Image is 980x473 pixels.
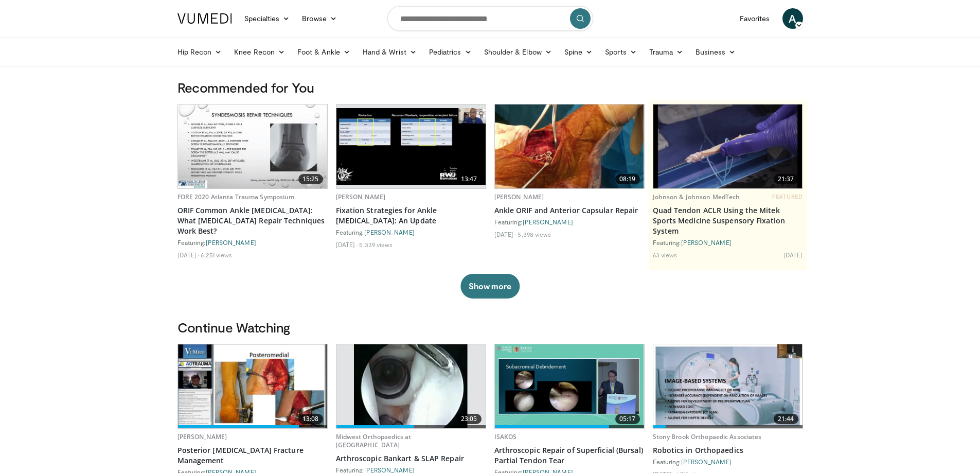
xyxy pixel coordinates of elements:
[177,192,295,201] a: FORE 2020 Atlanta Trauma Symposium
[178,344,327,428] a: 13:08
[177,432,227,441] a: [PERSON_NAME]
[177,205,328,236] a: ORIF Common Ankle [MEDICAL_DATA]: What [MEDICAL_DATA] Repair Techniques Work Best?
[178,104,327,188] img: afa0607f-695a-4d8c-99fc-03d3e1d2b946.620x360_q85_upscale.jpg
[359,240,393,249] li: 5,339 views
[615,414,640,424] span: 05:17
[653,458,803,466] div: Featuring:
[336,432,412,449] a: Midwest Orthopaedics at [GEOGRAPHIC_DATA]
[495,344,644,428] img: e04d9cbd-7def-4ab7-96ba-20ddac9c72da.620x360_q85_upscale.jpg
[296,8,343,29] a: Browse
[681,458,732,465] a: [PERSON_NAME]
[494,230,516,238] li: [DATE]
[178,104,327,188] a: 15:25
[457,414,482,424] span: 23:05
[653,344,803,428] img: 3810c5c9-f5a1-417a-b065-6e9046ae86bb.620x360_q85_upscale.jpg
[206,239,256,246] a: [PERSON_NAME]
[494,218,645,226] div: Featuring:
[783,251,803,259] li: [DATE]
[558,42,599,62] a: Spine
[653,238,803,247] div: Featuring:
[177,251,200,259] li: [DATE]
[653,104,803,188] img: b78fd9da-dc16-4fd1-a89d-538d899827f1.620x360_q85_upscale.jpg
[387,6,593,31] input: Search topics, interventions
[177,445,328,466] a: Posterior [MEDICAL_DATA] Fracture Management
[336,108,486,184] img: 2fcf8e0c-de2a-481d-9fcb-cf6993eccd22.620x360_q85_upscale.jpg
[495,344,644,428] a: 05:17
[643,42,690,62] a: Trauma
[423,42,478,62] a: Pediatrics
[177,319,803,336] h3: Continue Watching
[782,8,803,29] a: A
[495,104,644,188] img: 5b51f25c-86ee-4f6c-941a-5eb7ce0fe342.620x360_q85_upscale.jpg
[653,251,678,259] li: 63 views
[336,453,486,464] a: Arthroscopic Bankart & SLAP Repair
[494,432,517,441] a: ISAKOS
[228,42,291,62] a: Knee Recon
[774,414,798,424] span: 21:44
[201,251,232,259] li: 6,251 views
[171,42,228,62] a: Hip Recon
[772,193,803,200] span: FEATURED
[460,274,520,299] button: Show more
[364,229,415,236] a: [PERSON_NAME]
[336,228,486,236] div: Featuring:
[494,445,645,466] a: Arthroscopic Repair of Superficial (Bursal) Partial Tendon Tear
[653,445,803,456] a: Robotics in Orthopaedics
[653,192,740,201] a: Johnson & Johnson MedTech
[653,205,803,236] a: Quad Tendon ACLR Using the Mitek Sports Medicine Suspensory Fixation System
[298,414,323,424] span: 13:08
[336,344,486,428] a: 23:05
[177,79,803,96] h3: Recommended for You
[653,104,803,188] a: 21:37
[354,344,467,428] img: cole_0_3.png.620x360_q85_upscale.jpg
[178,344,327,428] img: 50e07c4d-707f-48cd-824d-a6044cd0d074.620x360_q85_upscale.jpg
[681,239,732,246] a: [PERSON_NAME]
[734,8,776,29] a: Favorites
[653,432,762,441] a: Stony Brook Orthopaedic Associates
[494,192,544,201] a: [PERSON_NAME]
[495,104,644,188] a: 08:19
[177,238,328,247] div: Featuring:
[689,42,742,62] a: Business
[653,344,803,428] a: 21:44
[774,174,798,184] span: 21:37
[599,42,643,62] a: Sports
[298,174,323,184] span: 15:25
[478,42,558,62] a: Shoulder & Elbow
[291,42,357,62] a: Foot & Ankle
[457,174,482,184] span: 13:47
[518,230,551,238] li: 5,398 views
[238,8,296,29] a: Specialties
[336,205,486,226] a: Fixation Strategies for Ankle [MEDICAL_DATA]: An Update
[615,174,640,184] span: 08:19
[336,240,358,249] li: [DATE]
[494,205,645,216] a: Ankle ORIF and Anterior Capsular Repair
[177,13,232,24] img: VuMedi Logo
[523,218,573,225] a: [PERSON_NAME]
[336,192,386,201] a: [PERSON_NAME]
[357,42,423,62] a: Hand & Wrist
[336,104,486,188] a: 13:47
